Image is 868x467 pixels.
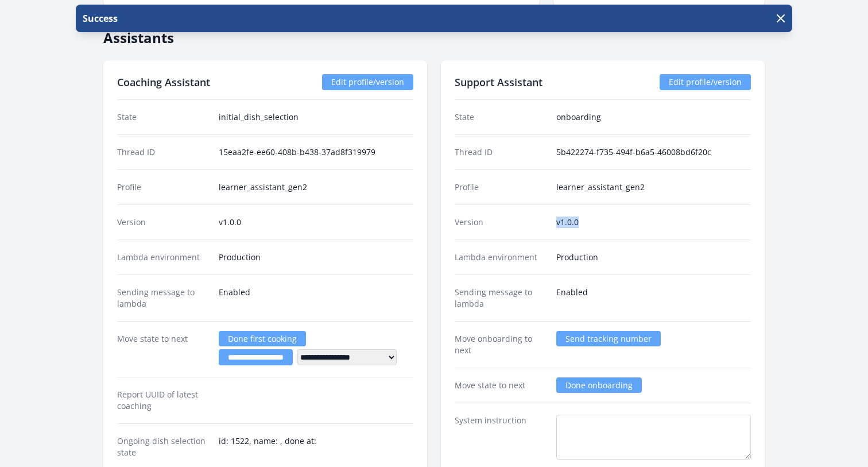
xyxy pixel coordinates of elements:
[80,11,118,25] p: Success
[219,331,306,346] a: Done first cooking
[455,111,547,123] dt: State
[556,146,751,158] dd: 5b422274-f735-494f-b6a5-46008bd6f20c
[117,111,210,123] dt: State
[219,252,413,263] dd: Production
[556,182,751,193] dd: learner_assistant_gen2
[556,217,751,228] dd: v1.0.0
[117,182,210,193] dt: Profile
[455,287,547,310] dt: Sending message to lambda
[117,333,210,365] dt: Move state to next
[219,111,413,123] dd: initial_dish_selection
[556,287,751,310] dd: Enabled
[556,111,751,123] dd: onboarding
[556,331,661,346] a: Send tracking number
[117,217,210,228] dt: Version
[455,380,547,391] dt: Move state to next
[117,252,210,263] dt: Lambda environment
[219,182,413,193] dd: learner_assistant_gen2
[219,287,413,310] dd: Enabled
[455,217,547,228] dt: Version
[455,333,547,356] dt: Move onboarding to next
[103,20,765,47] h2: Assistants
[455,182,547,193] dt: Profile
[117,389,210,412] dt: Report UUID of latest coaching
[117,287,210,310] dt: Sending message to lambda
[219,217,413,228] dd: v1.0.0
[219,435,413,458] dd: id: 1522, name: , done at:
[455,252,547,263] dt: Lambda environment
[455,146,547,158] dt: Thread ID
[660,74,751,90] a: Edit profile/version
[455,74,542,90] h2: Support Assistant
[117,435,210,458] dt: Ongoing dish selection state
[556,377,642,393] a: Done onboarding
[117,146,210,158] dt: Thread ID
[117,74,210,90] h2: Coaching Assistant
[556,252,751,263] dd: Production
[219,146,413,158] dd: 15eaa2fe-ee60-408b-b438-37ad8f319979
[322,74,413,90] a: Edit profile/version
